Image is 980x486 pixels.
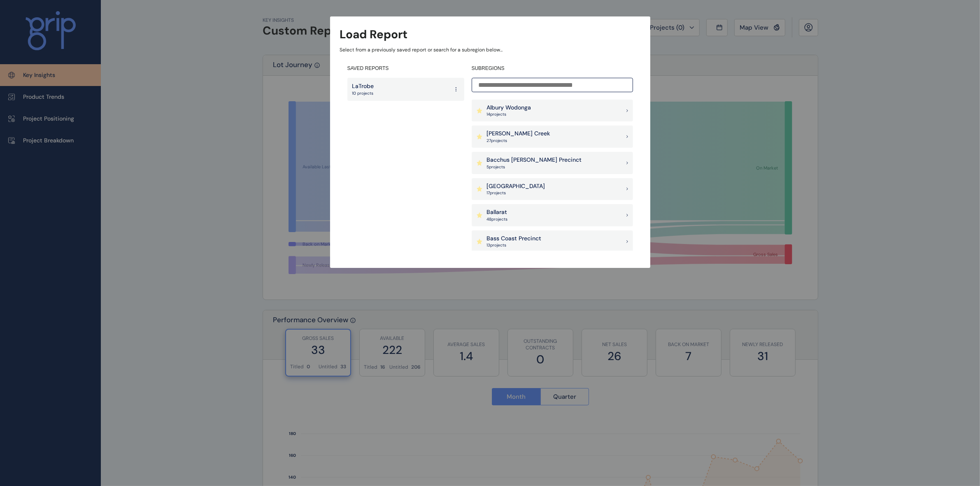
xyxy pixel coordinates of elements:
[487,235,542,243] p: Bass Coast Precinct
[487,164,582,170] p: 5 project s
[352,91,374,96] p: 10 projects
[487,138,550,144] p: 27 project s
[487,156,582,164] p: Bacchus [PERSON_NAME] Precinct
[347,65,464,72] h4: SAVED REPORTS
[487,242,542,248] p: 13 project s
[352,82,374,91] p: LaTrobe
[487,182,545,191] p: [GEOGRAPHIC_DATA]
[340,47,640,53] p: Select from a previously saved report or search for a subregion below...
[340,26,408,42] h3: Load Report
[472,65,633,72] h4: SUBREGIONS
[487,104,531,112] p: Albury Wodonga
[487,216,508,222] p: 48 project s
[487,208,508,216] p: Ballarat
[487,112,531,117] p: 14 project s
[487,190,545,196] p: 17 project s
[487,130,550,138] p: [PERSON_NAME] Creek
